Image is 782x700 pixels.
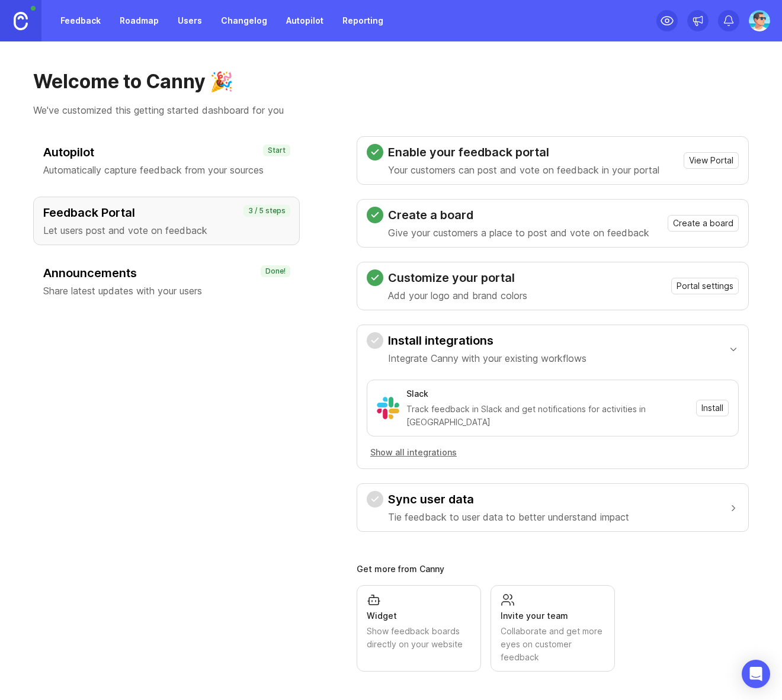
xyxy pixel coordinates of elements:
[701,402,723,414] span: Install
[491,585,615,672] a: Invite your teamCollaborate and get more eyes on customer feedback
[367,325,739,373] button: Install integrationsIntegrate Canny with your existing workflows
[671,278,739,294] button: Portal settings
[33,197,300,245] button: Feedback PortalLet users post and vote on feedback3 / 5 steps
[53,10,108,31] a: Feedback
[14,12,28,30] img: Canny Home
[388,510,629,524] p: Tie feedback to user data to better understand impact
[696,400,729,416] button: Install
[388,288,527,303] p: Add your logo and brand colors
[388,491,629,508] h3: Sync user data
[33,103,749,117] p: We've customized this getting started dashboard for you
[749,10,770,31] img: Benjamin Hareau
[33,70,749,94] h1: Welcome to Canny 🎉
[501,609,605,622] div: Invite your team
[43,265,290,281] h3: Announcements
[673,217,733,229] span: Create a board
[357,565,749,573] div: Get more from Canny
[388,332,586,349] h3: Install integrations
[668,215,739,232] button: Create a board
[367,373,739,468] div: Install integrationsIntegrate Canny with your existing workflows
[388,207,649,223] h3: Create a board
[684,152,739,169] button: View Portal
[367,446,739,459] a: Show all integrations
[388,269,527,286] h3: Customize your portal
[367,446,460,459] button: Show all integrations
[367,609,471,622] div: Widget
[689,155,733,166] span: View Portal
[43,223,290,237] p: Let users post and vote on feedback
[335,10,390,31] a: Reporting
[43,204,290,221] h3: Feedback Portal
[377,397,399,419] img: Slack
[367,625,471,651] div: Show feedback boards directly on your website
[677,280,733,292] span: Portal settings
[388,351,586,365] p: Integrate Canny with your existing workflows
[171,10,209,31] a: Users
[357,585,481,672] a: WidgetShow feedback boards directly on your website
[388,163,659,177] p: Your customers can post and vote on feedback in your portal
[113,10,166,31] a: Roadmap
[265,266,286,276] p: Done!
[388,144,659,160] h3: Enable your feedback portal
[214,10,274,31] a: Changelog
[279,10,331,31] a: Autopilot
[367,484,739,531] button: Sync user dataTie feedback to user data to better understand impact
[268,146,286,155] p: Start
[43,144,290,160] h3: Autopilot
[248,206,286,216] p: 3 / 5 steps
[406,387,428,400] div: Slack
[43,163,290,177] p: Automatically capture feedback from your sources
[388,226,649,240] p: Give your customers a place to post and vote on feedback
[33,257,300,306] button: AnnouncementsShare latest updates with your usersDone!
[406,403,689,429] div: Track feedback in Slack and get notifications for activities in [GEOGRAPHIC_DATA]
[742,660,770,688] div: Open Intercom Messenger
[501,625,605,664] div: Collaborate and get more eyes on customer feedback
[43,284,290,298] p: Share latest updates with your users
[33,136,300,185] button: AutopilotAutomatically capture feedback from your sourcesStart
